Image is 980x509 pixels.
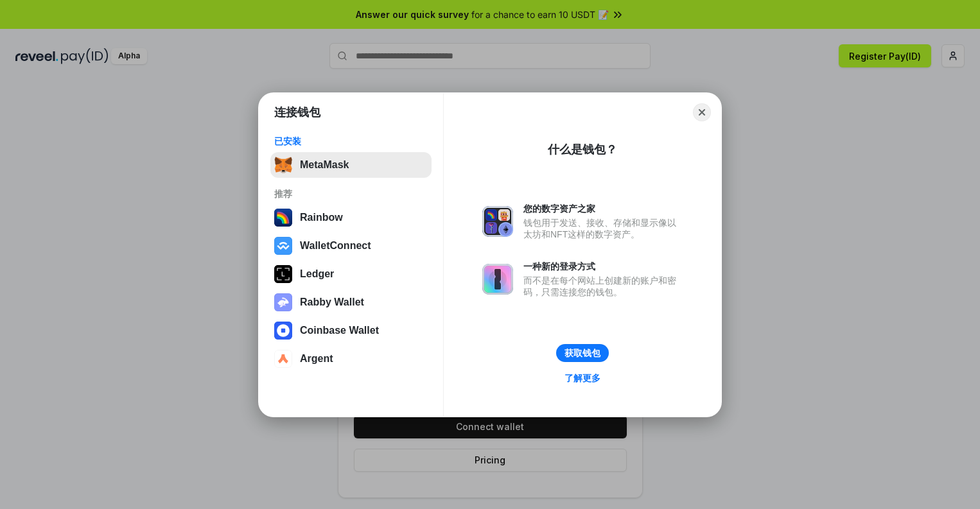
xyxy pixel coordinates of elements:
h1: 连接钱包 [274,105,320,120]
div: 什么是钱包？ [548,142,617,157]
div: Argent [300,353,333,365]
button: MetaMask [270,152,432,178]
div: 推荐 [274,188,428,200]
img: svg+xml,%3Csvg%20width%3D%2228%22%20height%3D%2228%22%20viewBox%3D%220%200%2028%2028%22%20fill%3D... [274,350,292,368]
button: 获取钱包 [556,344,609,362]
div: Coinbase Wallet [300,325,379,336]
button: Close [693,103,711,121]
img: svg+xml,%3Csvg%20fill%3D%22none%22%20height%3D%2233%22%20viewBox%3D%220%200%2035%2033%22%20width%... [274,156,292,174]
div: Rainbow [300,212,343,223]
img: svg+xml,%3Csvg%20xmlns%3D%22http%3A%2F%2Fwww.w3.org%2F2000%2Fsvg%22%20fill%3D%22none%22%20viewBox... [274,293,292,311]
div: 获取钱包 [564,347,600,359]
button: Argent [270,346,432,372]
div: 而不是在每个网站上创建新的账户和密码，只需连接您的钱包。 [523,275,683,298]
img: svg+xml,%3Csvg%20width%3D%2228%22%20height%3D%2228%22%20viewBox%3D%220%200%2028%2028%22%20fill%3D... [274,322,292,340]
div: 您的数字资产之家 [523,203,683,214]
div: 了解更多 [564,372,600,384]
img: svg+xml,%3Csvg%20width%3D%2228%22%20height%3D%2228%22%20viewBox%3D%220%200%2028%2028%22%20fill%3D... [274,237,292,255]
img: svg+xml,%3Csvg%20width%3D%22120%22%20height%3D%22120%22%20viewBox%3D%220%200%20120%20120%22%20fil... [274,209,292,227]
button: WalletConnect [270,233,432,259]
button: Coinbase Wallet [270,318,432,343]
div: 已安装 [274,135,428,147]
button: Ledger [270,261,432,287]
img: svg+xml,%3Csvg%20xmlns%3D%22http%3A%2F%2Fwww.w3.org%2F2000%2Fsvg%22%20fill%3D%22none%22%20viewBox... [482,264,513,295]
button: Rainbow [270,205,432,230]
img: svg+xml,%3Csvg%20xmlns%3D%22http%3A%2F%2Fwww.w3.org%2F2000%2Fsvg%22%20fill%3D%22none%22%20viewBox... [482,206,513,237]
button: Rabby Wallet [270,289,432,315]
a: 了解更多 [557,370,608,386]
div: 钱包用于发送、接收、存储和显示像以太坊和NFT这样的数字资产。 [523,217,683,240]
div: Ledger [300,268,334,280]
div: 一种新的登录方式 [523,261,683,272]
img: svg+xml,%3Csvg%20xmlns%3D%22http%3A%2F%2Fwww.w3.org%2F2000%2Fsvg%22%20width%3D%2228%22%20height%3... [274,265,292,283]
div: MetaMask [300,159,349,171]
div: Rabby Wallet [300,297,364,308]
div: WalletConnect [300,240,371,252]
